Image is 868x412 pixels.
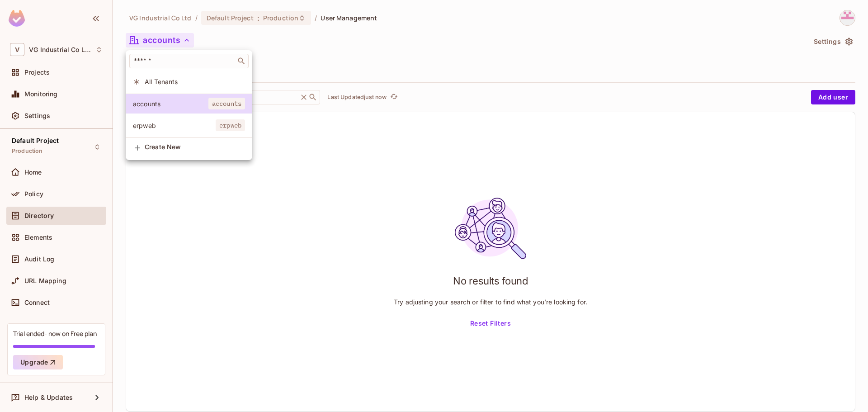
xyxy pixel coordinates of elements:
[126,94,252,114] div: Show only users with a role in this tenant: accounts
[145,143,245,151] span: Create New
[126,116,252,135] div: Show only users with a role in this tenant: erpweb
[133,99,208,108] span: accounts
[216,119,245,131] span: erpweb
[145,77,245,86] span: All Tenants
[133,121,216,130] span: erpweb
[208,98,245,109] span: accounts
